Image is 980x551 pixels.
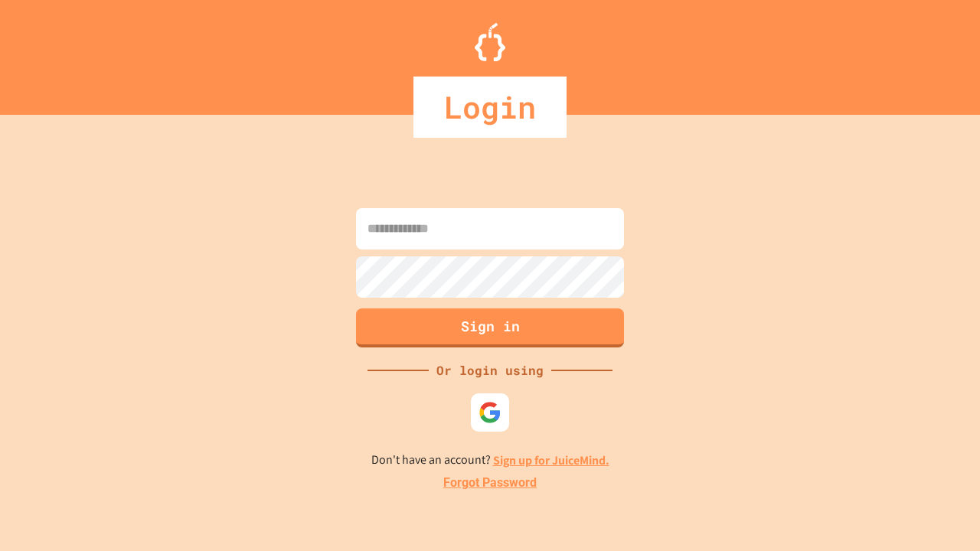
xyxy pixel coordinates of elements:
[356,308,624,347] button: Sign in
[371,451,609,470] p: Don't have an account?
[429,361,551,380] div: Or login using
[443,474,537,492] a: Forgot Password
[413,77,567,138] div: Login
[493,452,609,468] a: Sign up for JuiceMind.
[475,23,505,61] img: Logo.svg
[479,401,501,424] img: google-icon.svg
